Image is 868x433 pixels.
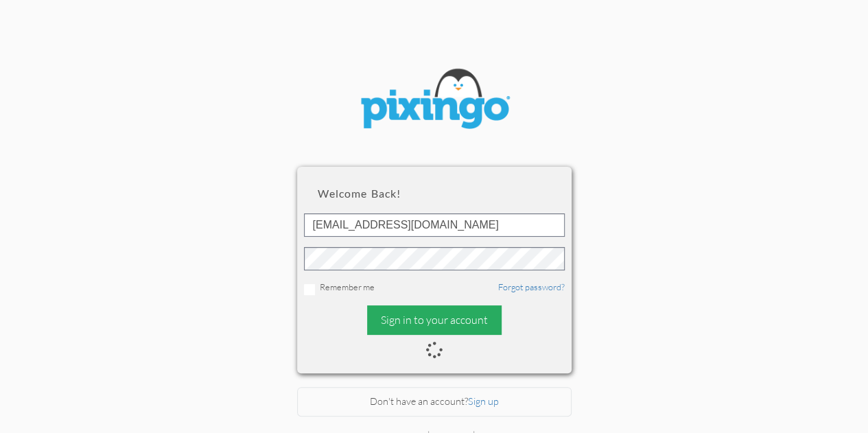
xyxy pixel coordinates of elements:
div: Remember me [304,281,565,295]
a: Forgot password? [498,281,565,292]
img: pixingo logo [352,62,517,139]
h2: Welcome back! [318,187,551,200]
div: Don't have an account? [297,387,572,417]
a: Sign up [468,395,499,407]
div: Sign in to your account [367,305,502,335]
input: ID or Email [304,213,565,237]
